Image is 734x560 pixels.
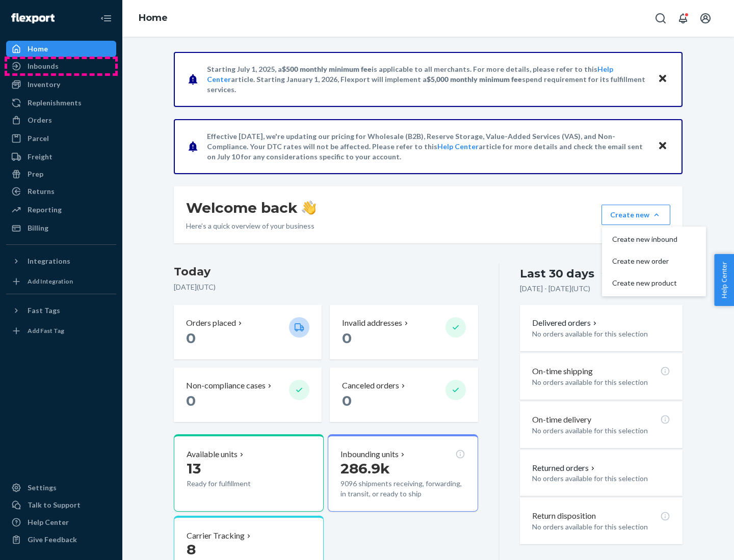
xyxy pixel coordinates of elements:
[6,253,116,269] button: Integrations
[28,256,70,266] div: Integrations
[187,530,245,542] p: Carrier Tracking
[650,8,671,29] button: Open Search Box
[28,186,55,197] div: Returns
[532,510,596,522] p: Return disposition
[340,449,399,460] p: Inbounding units
[520,284,590,294] p: [DATE] - [DATE] ( UTC )
[186,392,196,409] span: 0
[673,8,693,29] button: Open notifications
[207,64,648,95] p: Starting July 1, 2025, a is applicable to all merchants. For more details, please refer to this a...
[604,229,704,250] button: Create new inbound
[186,329,196,347] span: 0
[6,95,116,111] a: Replenishments
[28,535,77,545] div: Give Feedback
[6,497,116,513] a: Talk to Support
[532,426,670,436] p: No orders available for this selection
[342,329,352,347] span: 0
[612,236,677,243] span: Create new inbound
[604,272,704,294] button: Create new product
[174,282,478,292] p: [DATE] ( UTC )
[532,366,593,377] p: On-time shipping
[11,13,55,23] img: Flexport logo
[532,462,597,474] button: Returned orders
[6,183,116,200] a: Returns
[6,220,116,236] a: Billing
[532,377,670,387] p: No orders available for this selection
[174,305,322,359] button: Orders placed 0
[130,4,176,33] ol: breadcrumbs
[6,76,116,93] a: Inventory
[601,205,670,225] button: Create newCreate new inboundCreate new orderCreate new product
[28,115,52,125] div: Orders
[28,133,49,144] div: Parcel
[174,434,324,512] button: Available units13Ready for fulfillment
[174,264,478,280] h3: Today
[207,131,648,162] p: Effective [DATE], we're updating our pricing for Wholesale (B2B), Reserve Storage, Value-Added Se...
[6,58,116,74] a: Inbounds
[6,323,116,339] a: Add Fast Tag
[6,302,116,319] button: Fast Tags
[6,166,116,182] a: Prep
[187,449,238,460] p: Available units
[532,414,591,426] p: On-time delivery
[427,75,522,83] span: $5,000 monthly minimum fee
[604,250,704,272] button: Create new order
[282,65,372,73] span: $500 monthly minimum fee
[28,205,62,215] div: Reporting
[532,473,670,484] p: No orders available for this selection
[186,317,236,329] p: Orders placed
[6,112,116,128] a: Orders
[6,273,116,290] a: Add Integration
[302,201,316,215] img: hand-wave emoji
[28,223,48,233] div: Billing
[340,479,465,499] p: 9096 shipments receiving, forwarding, in transit, or ready to ship
[342,380,399,391] p: Canceled orders
[520,266,594,282] div: Last 30 days
[28,44,48,54] div: Home
[612,279,677,287] span: Create new product
[6,514,116,530] a: Help Center
[656,139,669,154] button: Close
[532,317,599,329] button: Delivered orders
[187,460,201,477] span: 13
[96,8,116,29] button: Close Navigation
[342,392,352,409] span: 0
[187,479,281,489] p: Ready for fulfillment
[532,329,670,339] p: No orders available for this selection
[28,517,69,527] div: Help Center
[186,380,266,391] p: Non-compliance cases
[28,305,60,316] div: Fast Tags
[28,326,64,335] div: Add Fast Tag
[6,202,116,218] a: Reporting
[139,12,168,23] a: Home
[28,500,81,510] div: Talk to Support
[6,41,116,57] a: Home
[437,142,479,151] a: Help Center
[28,98,82,108] div: Replenishments
[6,531,116,548] button: Give Feedback
[328,434,478,512] button: Inbounding units286.9k9096 shipments receiving, forwarding, in transit, or ready to ship
[330,368,478,422] button: Canceled orders 0
[187,541,196,558] span: 8
[656,72,669,87] button: Close
[532,522,670,532] p: No orders available for this selection
[6,480,116,496] a: Settings
[28,169,43,179] div: Prep
[330,305,478,359] button: Invalid addresses 0
[28,483,57,493] div: Settings
[6,130,116,147] a: Parcel
[28,61,59,71] div: Inbounds
[186,199,316,217] h1: Welcome back
[186,221,316,231] p: Here’s a quick overview of your business
[28,277,73,286] div: Add Integration
[695,8,716,29] button: Open account menu
[174,368,322,422] button: Non-compliance cases 0
[714,254,734,306] button: Help Center
[6,149,116,165] a: Freight
[612,258,677,265] span: Create new order
[342,317,402,329] p: Invalid addresses
[28,152,53,162] div: Freight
